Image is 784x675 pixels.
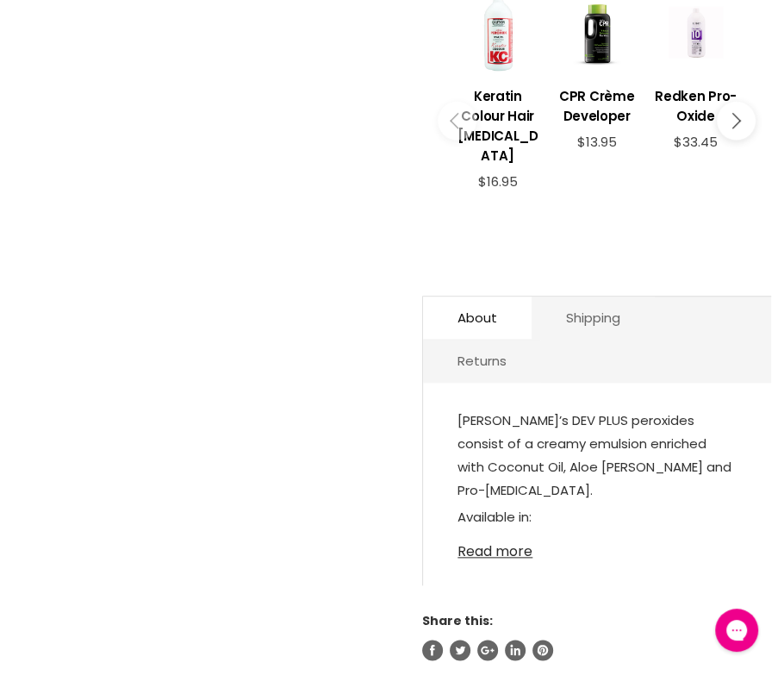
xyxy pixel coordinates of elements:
[655,86,737,126] h3: Redken Pro-Oxide
[655,73,737,134] a: View product:Redken Pro-Oxide
[422,612,493,629] span: Share this:
[674,133,718,151] span: $33.45
[532,297,655,339] a: Shipping
[423,340,541,382] a: Returns
[457,73,538,174] a: View product:Keratin Colour Hair Peroxide
[422,613,771,659] aside: Share this:
[457,411,731,499] span: [PERSON_NAME]’s DEV PLUS peroxides consist of a creamy emulsion enriched with Coconut Oil, Aloe [...
[556,86,638,126] h3: CPR Crème Developer
[478,172,518,191] span: $16.95
[556,73,638,134] a: View product:CPR Crème Developer
[706,603,767,658] iframe: Gorgias live chat messenger
[457,86,538,166] h3: Keratin Colour Hair [MEDICAL_DATA]
[577,133,617,151] span: $13.95
[423,297,532,339] a: About
[457,505,737,648] p: Available in: - 6 Vol - 10 Vol - 20 Vol - 30 Vol - 40 Vol
[457,534,737,559] a: Read more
